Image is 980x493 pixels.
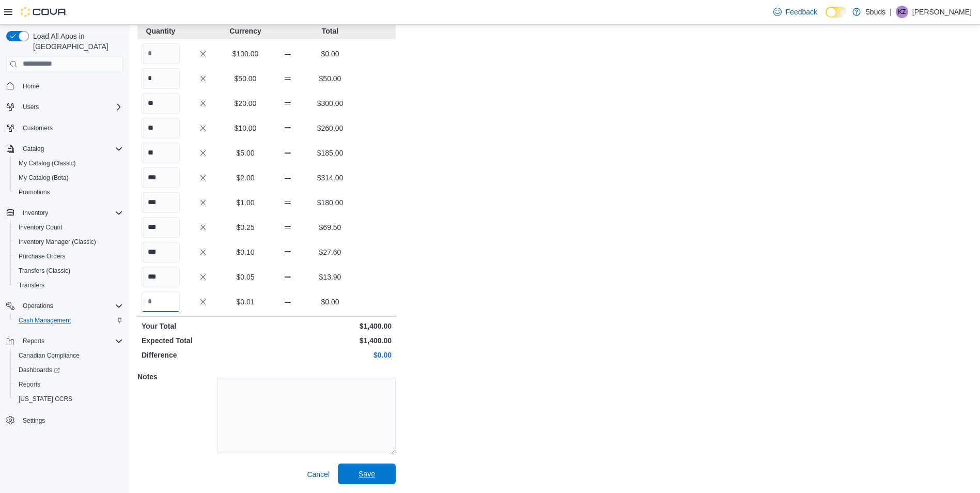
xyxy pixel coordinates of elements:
[311,173,349,183] p: $314.00
[2,299,127,313] button: Operations
[142,43,180,64] input: Quantity
[896,6,908,18] div: Keith Ziemann
[2,120,127,135] button: Customers
[142,118,180,138] input: Quantity
[137,366,215,387] h5: Notes
[10,313,127,328] button: Cash Management
[311,98,349,109] p: $300.00
[142,350,265,360] p: Difference
[19,101,43,113] button: Users
[142,335,265,346] p: Expected Total
[19,413,123,426] span: Settings
[23,145,44,153] span: Catalog
[14,393,76,405] a: [US_STATE] CCRS
[19,281,44,289] span: Transfers
[890,6,892,18] p: |
[14,221,123,234] span: Inventory Count
[14,172,123,184] span: My Catalog (Beta)
[311,123,349,133] p: $260.00
[226,247,265,257] p: $0.10
[311,247,349,257] p: $27.60
[14,250,70,263] a: Purchase Orders
[14,349,123,362] span: Canadian Compliance
[826,7,847,18] input: Dark Mode
[14,172,73,184] a: My Catalog (Beta)
[19,122,57,134] a: Customers
[307,469,330,480] span: Cancel
[19,188,50,196] span: Promotions
[19,174,69,182] span: My Catalog (Beta)
[19,207,123,219] span: Inventory
[19,121,123,134] span: Customers
[14,279,123,291] span: Transfers
[226,98,265,109] p: $20.00
[14,364,64,376] a: Dashboards
[10,171,127,185] button: My Catalog (Beta)
[14,279,49,291] a: Transfers
[19,80,43,93] a: Home
[10,220,127,235] button: Inventory Count
[2,100,127,114] button: Users
[898,6,906,18] span: KZ
[311,148,349,158] p: $185.00
[10,348,127,363] button: Canadian Compliance
[10,185,127,199] button: Promotions
[10,377,127,392] button: Reports
[29,31,123,52] span: Load All Apps in [GEOGRAPHIC_DATA]
[142,267,180,287] input: Quantity
[311,49,349,59] p: $0.00
[19,414,49,427] a: Settings
[10,156,127,171] button: My Catalog (Classic)
[311,73,349,84] p: $50.00
[2,142,127,156] button: Catalog
[14,250,123,263] span: Purchase Orders
[866,6,885,18] p: 5buds
[14,157,123,170] span: My Catalog (Classic)
[14,364,123,376] span: Dashboards
[226,272,265,282] p: $0.05
[269,321,392,331] p: $1,400.00
[19,238,96,246] span: Inventory Manager (Classic)
[269,335,392,346] p: $1,400.00
[19,335,49,347] button: Reports
[19,252,66,260] span: Purchase Orders
[10,363,127,377] a: Dashboards
[311,222,349,233] p: $69.50
[19,143,48,155] button: Catalog
[14,265,123,277] span: Transfers (Classic)
[10,392,127,406] button: [US_STATE] CCRS
[142,242,180,263] input: Quantity
[14,157,80,170] a: My Catalog (Classic)
[826,18,826,18] span: Dark Mode
[23,417,45,425] span: Settings
[10,264,127,278] button: Transfers (Classic)
[2,206,127,220] button: Inventory
[311,26,349,36] p: Total
[226,222,265,233] p: $0.25
[23,124,53,132] span: Customers
[142,167,180,188] input: Quantity
[10,249,127,264] button: Purchase Orders
[14,378,123,391] span: Reports
[19,101,123,113] span: Users
[19,316,71,325] span: Cash Management
[226,297,265,307] p: $0.01
[23,337,44,345] span: Reports
[226,197,265,208] p: $1.00
[19,300,123,312] span: Operations
[14,221,67,234] a: Inventory Count
[14,265,74,277] a: Transfers (Classic)
[142,217,180,238] input: Quantity
[14,236,123,248] span: Inventory Manager (Classic)
[786,7,817,17] span: Feedback
[10,278,127,292] button: Transfers
[338,464,396,484] button: Save
[142,143,180,163] input: Quantity
[226,148,265,158] p: $5.00
[303,464,334,485] button: Cancel
[19,207,52,219] button: Inventory
[226,49,265,59] p: $100.00
[19,366,60,374] span: Dashboards
[23,103,39,111] span: Users
[226,123,265,133] p: $10.00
